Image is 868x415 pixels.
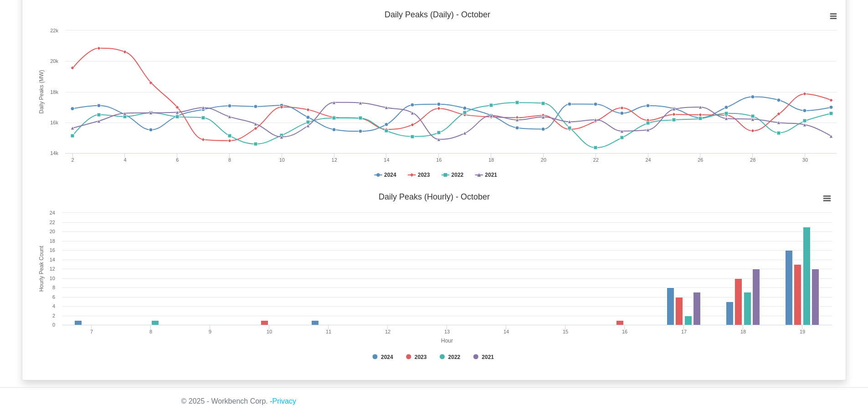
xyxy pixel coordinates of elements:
text: 19 [800,329,805,334]
text: 18 [488,157,494,163]
text: 18 [740,329,746,334]
tspan: 2021 [485,172,497,178]
tspan: Daily Peaks (Daily) - October [385,10,490,19]
text: 24 [50,210,55,215]
tspan: 2022 [448,354,461,360]
text: 11 [326,329,331,334]
text: 22 [50,220,55,225]
tspan: 2024 [384,172,396,178]
text: 10 [50,276,55,281]
tspan: Hourly Peak Count [38,246,45,292]
tspan: Daily Peaks (MW) [38,70,45,113]
text: 0 [52,322,55,328]
text: 6 [176,157,179,163]
text: 16 [436,157,442,163]
text: 26 [698,157,703,163]
text: 28 [750,157,755,163]
text: 16 [50,247,55,253]
text: 24 [645,157,651,163]
text: 9 [209,329,211,334]
text: 4 [123,157,126,163]
text: 12 [50,266,55,272]
text: 6 [52,294,55,300]
text: 10 [279,157,285,163]
tspan: 2024 [381,354,393,360]
text: 14 [384,157,389,163]
tspan: Hour [441,338,453,344]
tspan: Daily Peaks (Hourly) - October [379,192,490,201]
text: 20k [50,58,58,64]
tspan: 2021 [482,354,494,360]
text: 22 [593,157,599,163]
text: 10 [267,329,272,334]
text: 7 [90,329,93,334]
text: 14 [503,329,509,334]
text: 14k [50,150,58,156]
text: 15 [563,329,568,334]
text: 30 [802,157,808,163]
a: Privacy [272,397,296,405]
text: 4 [52,303,55,309]
text: 8 [52,285,55,290]
text: 14 [50,257,55,262]
text: 12 [332,157,337,163]
tspan: 2023 [418,172,430,178]
text: 17 [681,329,687,334]
tspan: 2022 [452,172,464,178]
tspan: 2023 [415,354,427,360]
text: 16 [622,329,627,334]
text: 16k [50,120,58,125]
div: © 2025 - Workbench Corp. - [175,388,694,415]
text: 20 [50,229,55,234]
text: 18k [50,89,58,95]
text: 20 [541,157,546,163]
text: 12 [385,329,390,334]
text: 22k [50,28,58,33]
text: 8 [149,329,152,334]
text: 8 [228,157,231,163]
text: 2 [72,157,74,163]
text: 18 [50,238,55,244]
text: 13 [444,329,450,334]
text: 2 [52,313,55,318]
